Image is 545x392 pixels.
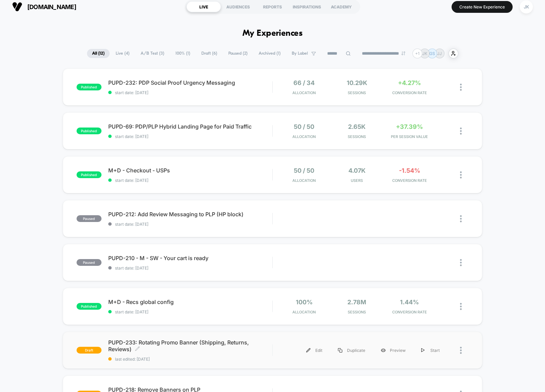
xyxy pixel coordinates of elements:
span: 50 / 50 [294,123,314,130]
img: close [460,303,462,310]
span: A/B Test ( 3 ) [136,49,169,58]
img: end [401,51,405,55]
span: draft [77,347,102,354]
div: Start [413,343,448,358]
span: 1.44% [400,299,419,306]
span: Sessions [332,134,381,139]
span: start date: [DATE] [108,265,272,271]
span: PUPD-232: PDP Social Proof Urgency Messaging [108,79,272,86]
span: paused [77,215,102,222]
div: Edit [298,343,330,358]
img: close [460,128,462,135]
p: JJ [437,51,442,56]
span: By Label [292,51,308,56]
span: PUPD-69: PDP/PLP Hybrid Landing Page for Paid Traffic [108,123,272,130]
img: close [460,84,462,91]
span: Live ( 4 ) [111,49,135,58]
div: INSPIRATIONS [290,1,324,12]
h1: My Experiences [242,29,303,38]
span: paused [77,259,102,266]
span: PUPD-210 - M - SW - Your cart is ready [108,255,272,261]
span: CONVERSION RATE [385,178,434,183]
span: 4.07k [348,167,366,174]
span: 50 / 50 [294,167,314,174]
span: M+D - Checkout - USPs [108,167,272,174]
span: published [77,84,102,90]
span: All ( 12 ) [87,49,110,58]
img: menu [421,348,425,353]
div: + 1 [412,49,422,58]
span: -1.54% [399,167,420,174]
button: [DOMAIN_NAME] [10,1,78,12]
span: start date: [DATE] [108,222,272,227]
span: M+D - Recs global config [108,299,272,305]
p: JK [422,51,427,56]
span: Sessions [332,90,381,95]
span: PER SESSION VALUE [385,134,434,139]
span: start date: [DATE] [108,134,272,139]
span: 2.78M [347,299,366,306]
div: REPORTS [255,1,290,12]
span: last edited: [DATE] [108,357,272,362]
img: close [460,347,462,354]
span: Allocation [292,310,316,314]
span: 2.65k [348,123,366,130]
p: GS [429,51,435,56]
span: +37.39% [396,123,423,130]
span: start date: [DATE] [108,178,272,183]
button: Create New Experience [452,1,513,13]
span: published [77,171,102,178]
span: Users [332,178,381,183]
span: Allocation [292,90,316,95]
span: 100% ( 1 ) [170,49,195,58]
div: AUDIENCES [221,1,255,12]
img: menu [306,348,311,353]
div: JK [520,0,533,13]
img: close [460,215,462,222]
span: 100% [296,299,313,306]
span: start date: [DATE] [108,309,272,314]
div: Duplicate [330,343,373,358]
span: PUPD-233: Rotating Promo Banner (Shipping, Returns, Reviews) [108,339,272,353]
span: Allocation [292,178,316,183]
img: close [460,259,462,266]
span: Allocation [292,134,316,139]
span: published [77,303,102,310]
span: [DOMAIN_NAME] [27,3,76,10]
span: Sessions [332,310,381,314]
img: menu [338,348,342,353]
img: close [460,171,462,178]
span: published [77,128,102,134]
span: CONVERSION RATE [385,90,434,95]
span: start date: [DATE] [108,90,272,95]
span: PUPD-212: Add Review Messaging to PLP (HP block) [108,211,272,218]
img: Visually logo [12,2,22,12]
span: CONVERSION RATE [385,310,434,314]
span: 66 / 34 [293,79,315,86]
span: Draft ( 6 ) [196,49,222,58]
div: ACADEMY [324,1,358,12]
span: 10.29k [347,79,367,86]
div: Preview [373,343,413,358]
div: LIVE [187,1,221,12]
span: +4.27% [398,79,421,86]
span: Archived ( 1 ) [254,49,286,58]
span: Paused ( 2 ) [223,49,253,58]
